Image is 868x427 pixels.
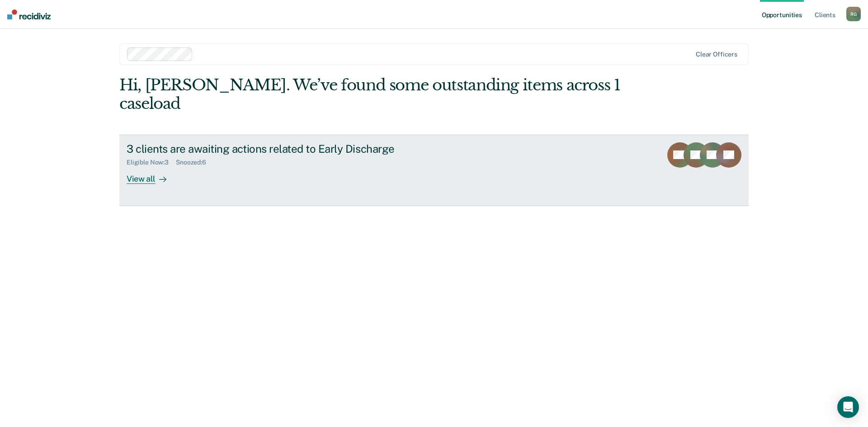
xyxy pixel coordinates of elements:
[837,396,859,418] div: Open Intercom Messenger
[127,159,176,166] div: Eligible Now : 3
[127,142,444,155] div: 3 clients are awaiting actions related to Early Discharge
[119,76,623,113] div: Hi, [PERSON_NAME]. We’ve found some outstanding items across 1 caseload
[846,7,861,21] button: RG
[127,166,177,184] div: View all
[119,135,749,206] a: 3 clients are awaiting actions related to Early DischargeEligible Now:3Snoozed:6View all
[696,51,737,58] div: Clear officers
[846,7,861,21] div: R G
[7,9,51,19] img: Recidiviz
[176,159,213,166] div: Snoozed : 6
